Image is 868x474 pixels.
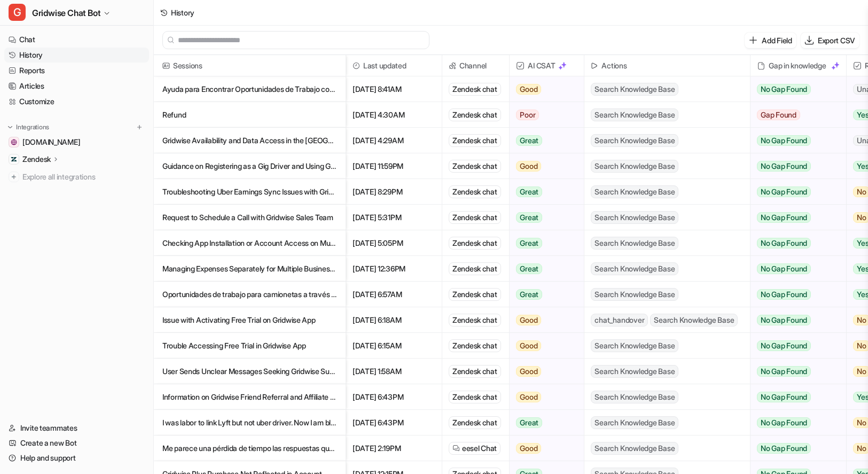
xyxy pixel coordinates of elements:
span: eesel Chat [462,443,497,454]
p: Managing Expenses Separately for Multiple Businesses in Gridwise [162,256,337,282]
span: [DATE] 8:41AM [350,76,437,102]
span: [DATE] 2:19PM [350,436,437,461]
span: Last updated [350,55,437,76]
span: Search Knowledge Base [591,416,678,429]
span: G [9,4,26,21]
p: Gridwise Availability and Data Access in the [GEOGRAPHIC_DATA] [162,128,337,153]
div: Zendesk chat [449,185,501,198]
span: [DATE] 6:15AM [350,333,437,359]
a: Help and support [4,450,149,465]
button: Good [510,436,577,461]
a: eesel Chat [452,443,497,454]
p: Ayuda para Encontrar Oportunidades de Trabajo como Conductor [162,76,337,102]
div: Gap in knowledge [755,55,842,76]
img: gridwise.io [11,139,17,145]
span: [DATE] 1:58AM [350,359,437,384]
span: No Gap Found [757,263,811,274]
span: Good [516,392,541,402]
img: explore all integrations [9,172,19,182]
button: Great [510,410,577,436]
a: Chat [4,32,149,47]
p: Zendesk [22,154,51,165]
button: No Gap Found [750,256,838,282]
span: [DATE] 11:59PM [350,153,437,179]
div: Zendesk chat [449,391,501,403]
span: Great [516,135,542,146]
img: eeselChat [452,445,460,452]
p: Refund [162,102,337,128]
button: Great [510,230,577,256]
button: No Gap Found [750,359,838,384]
span: Search Knowledge Base [591,83,678,96]
span: Search Knowledge Base [591,160,678,173]
div: Zendesk chat [449,237,501,250]
span: No Gap Found [757,187,811,197]
button: No Gap Found [750,436,838,461]
span: Search Knowledge Base [650,314,738,327]
span: [DATE] 5:31PM [350,205,437,230]
span: [DATE] 5:05PM [350,230,437,256]
p: Checking App Installation or Account Access on Multiple Devices [162,230,337,256]
p: Issue with Activating Free Trial on Gridwise App [162,307,337,333]
button: Good [510,359,577,384]
span: Gridwise Chat Bot [32,5,100,20]
button: Good [510,76,577,102]
button: No Gap Found [750,410,838,436]
button: No Gap Found [750,333,838,359]
span: Search Knowledge Base [591,288,678,301]
span: Search Knowledge Base [591,339,678,352]
span: Great [516,263,542,274]
span: [DATE] 6:43PM [350,384,437,410]
button: Integrations [4,122,52,133]
button: Gap Found [750,102,838,128]
div: Zendesk chat [449,365,501,378]
span: Search Knowledge Base [591,237,678,250]
span: [DATE] 6:57AM [350,282,437,307]
span: Gap Found [757,110,800,120]
p: Trouble Accessing Free Trial in Gridwise App [162,333,337,359]
img: Zendesk [11,156,17,162]
button: Good [510,384,577,410]
p: Export CSV [818,35,855,46]
button: Good [510,333,577,359]
button: Add Field [745,33,796,48]
button: No Gap Found [750,128,838,153]
div: Zendesk chat [449,288,501,301]
div: Zendesk chat [449,160,501,173]
div: Zendesk chat [449,211,501,224]
span: Great [516,238,542,248]
span: AI CSAT [514,55,580,76]
span: No Gap Found [757,84,811,95]
a: gridwise.io[DOMAIN_NAME] [4,135,149,150]
button: Great [510,205,577,230]
button: No Gap Found [750,384,838,410]
a: Create a new Bot [4,436,149,450]
img: menu_add.svg [136,123,143,131]
button: No Gap Found [750,307,838,333]
span: [DOMAIN_NAME] [22,137,80,147]
button: Great [510,256,577,282]
img: expand menu [6,123,14,131]
p: I was labor to link Lyft but not uber driver. Now I am blocked [162,410,337,436]
a: Articles [4,79,149,94]
span: Good [516,84,541,95]
p: Integrations [16,123,49,131]
span: chat_handover [591,314,648,327]
a: Explore all integrations [4,169,149,184]
span: Good [516,161,541,172]
button: Great [510,282,577,307]
span: Search Knowledge Base [591,185,678,198]
button: Poor [510,102,577,128]
span: Great [516,417,542,428]
span: No Gap Found [757,340,811,351]
span: Great [516,212,542,223]
span: Search Knowledge Base [591,108,678,121]
div: Zendesk chat [449,314,501,327]
div: Zendesk chat [449,134,501,147]
button: No Gap Found [750,179,838,205]
span: Great [516,187,542,197]
button: Export CSV [801,33,859,48]
button: No Gap Found [750,230,838,256]
span: Good [516,443,541,454]
button: No Gap Found [750,76,838,102]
